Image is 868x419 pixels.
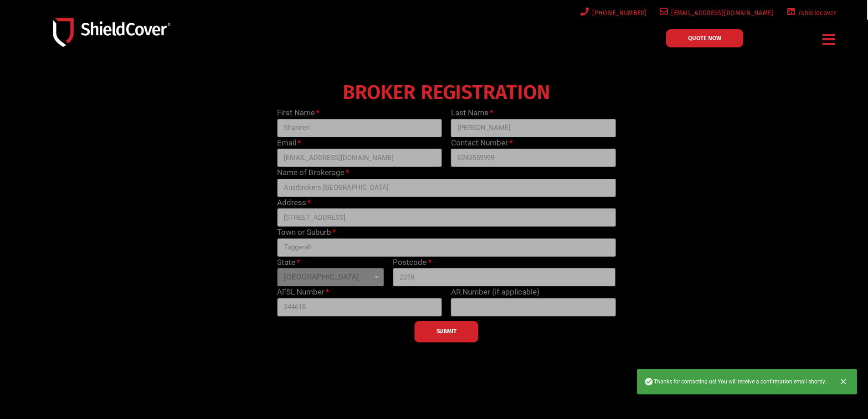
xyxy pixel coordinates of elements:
label: AFSL Number [277,286,329,298]
div: Menu Toggle [819,29,839,50]
label: Last Name [451,107,493,119]
label: Address [277,197,311,209]
label: First Name [277,107,319,119]
a: /shieldcover [785,7,837,19]
span: [PHONE_NUMBER] [589,7,647,19]
label: Contact Number [451,137,513,149]
img: Shield-Cover-Underwriting-Australia-logo-full [53,18,170,47]
span: QUOTE NOW [688,35,721,41]
span: /shieldcover [795,7,837,19]
label: State [277,257,300,269]
label: Name of Brokerage [277,167,349,179]
span: Thanks for contacting us! You will receive a confirmation email shortly. [644,377,826,386]
h4: BROKER REGISTRATION [272,87,620,98]
a: [EMAIL_ADDRESS][DOMAIN_NAME] [658,7,774,19]
a: [PHONE_NUMBER] [579,7,647,19]
span: [EMAIL_ADDRESS][DOMAIN_NAME] [668,7,773,19]
a: QUOTE NOW [666,29,743,47]
label: AR Number (if applicable) [451,286,539,298]
label: Town or Suburb [277,227,336,238]
label: Postcode [393,257,431,269]
button: Close [833,372,853,392]
label: Email [277,137,301,149]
